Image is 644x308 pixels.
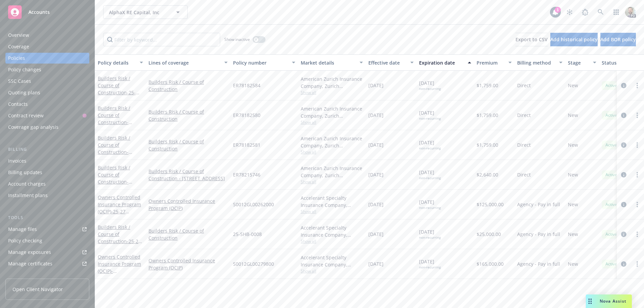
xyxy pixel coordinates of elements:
[477,171,498,178] span: $2,640.00
[586,294,632,308] button: Nova Assist
[148,197,228,212] a: Owners Controlled Insurance Program (OCIP)
[600,36,636,43] span: Add BOR policy
[233,112,260,119] span: ER78182580
[5,30,89,41] a: Overview
[419,146,441,150] div: non-recurring
[5,167,89,178] a: Billing updates
[419,235,441,240] div: non-recurring
[419,116,441,121] div: non-recurring
[633,81,641,90] a: more
[419,109,441,121] span: [DATE]
[301,254,363,268] div: Accelerant Specialty Insurance Company, Accelerant, CRC Group
[633,260,641,268] a: more
[5,146,89,153] div: Billing
[568,59,589,66] div: Stage
[5,3,89,22] a: Accounts
[233,171,260,178] span: ER78215746
[604,261,618,267] span: Active
[368,112,384,119] span: [DATE]
[419,206,441,210] div: non-recurring
[233,201,274,208] span: S0012GL00262000
[568,141,578,148] span: New
[5,110,89,121] a: Contract review
[604,112,618,118] span: Active
[633,230,641,238] a: more
[103,5,188,19] button: AlphaX RE Capital, Inc
[5,99,89,110] a: Contacts
[477,59,504,66] div: Premium
[477,141,498,148] span: $1,759.00
[301,268,363,274] span: Show all
[233,141,260,148] span: ER78182581
[633,141,641,149] a: more
[477,231,501,238] span: $25,000.00
[98,194,141,257] a: Owners Controlled Insurance Program (OCIP)
[419,176,441,180] div: non-recurring
[633,171,641,179] a: more
[517,171,531,178] span: Direct
[620,230,628,238] a: circleInformation
[233,59,288,66] div: Policy number
[98,105,138,168] a: Builders Risk / Course of Construction
[98,224,141,280] a: Builders Risk / Course of Construction
[368,59,406,66] div: Effective date
[474,54,514,71] button: Premium
[477,260,504,267] span: $165,000.00
[620,200,628,209] a: circleInformation
[8,30,29,41] div: Overview
[368,201,384,208] span: [DATE]
[148,227,228,241] a: Builders Risk / Course of Construction
[578,5,592,19] a: Report a Bug
[98,75,136,117] a: Builders Risk / Course of Construction
[8,235,42,246] div: Policy checking
[563,5,576,19] a: Stop snowing
[633,200,641,209] a: more
[620,141,628,149] a: circleInformation
[98,254,141,281] a: Owners Controlled Insurance Program (OCIP)
[301,135,363,149] div: American Zurich Insurance Company, Zurich Insurance Group, [GEOGRAPHIC_DATA] Assure/[GEOGRAPHIC_D...
[604,172,618,178] span: Active
[368,82,384,89] span: [DATE]
[555,7,561,13] div: 1
[5,190,89,201] a: Installment plans
[416,54,474,71] button: Expiration date
[517,260,560,267] span: Agency - Pay in full
[368,171,384,178] span: [DATE]
[568,82,578,89] span: New
[8,190,48,201] div: Installment plans
[5,224,89,235] a: Manage files
[625,7,636,18] img: photo
[301,238,363,244] span: Show all
[5,179,89,189] a: Account charges
[586,294,594,308] div: Drag to move
[8,258,52,269] div: Manage certificates
[517,59,555,66] div: Billing method
[368,231,384,238] span: [DATE]
[98,164,141,199] a: Builders Risk / Course of Construction
[419,169,441,180] span: [DATE]
[301,105,363,119] div: American Zurich Insurance Company, Zurich Insurance Group, [GEOGRAPHIC_DATA] Assure/[GEOGRAPHIC_D...
[148,78,228,93] a: Builders Risk / Course of Construction
[517,141,531,148] span: Direct
[8,87,40,98] div: Quoting plans
[301,119,363,125] span: Show all
[604,231,618,237] span: Active
[366,54,416,71] button: Effective date
[95,54,146,71] button: Policy details
[8,76,31,87] div: SSC Cases
[419,228,441,240] span: [DATE]
[419,139,441,150] span: [DATE]
[419,59,464,66] div: Expiration date
[419,258,441,269] span: [DATE]
[230,54,298,71] button: Policy number
[5,122,89,133] a: Coverage gap analysis
[28,9,50,15] span: Accounts
[298,54,366,71] button: Market details
[8,224,37,235] div: Manage files
[604,202,618,208] span: Active
[8,99,28,110] div: Contacts
[301,59,355,66] div: Market details
[477,112,498,119] span: $1,759.00
[5,270,89,281] a: Manage BORs
[5,53,89,64] a: Policies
